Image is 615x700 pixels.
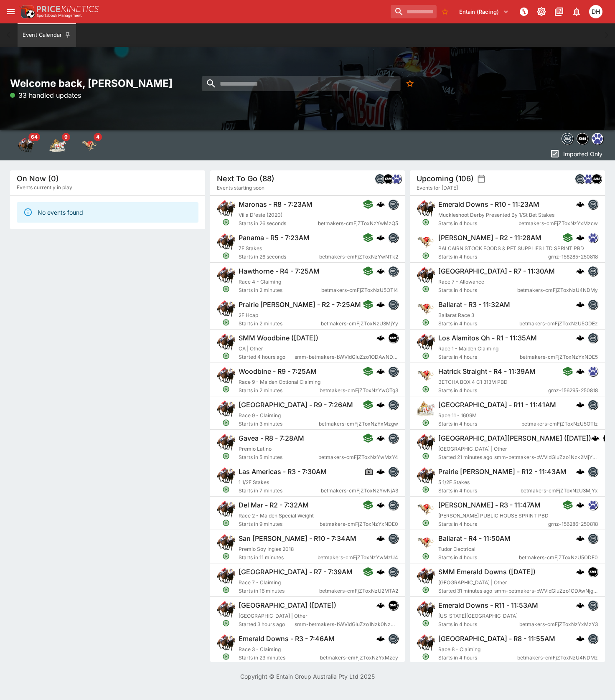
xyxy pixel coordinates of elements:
[577,501,585,509] div: cerberus
[519,219,598,228] span: betmakers-cmFjZToxNzYxMzcw
[319,587,398,595] span: betmakers-cmFjZToxNzU2MTA2
[389,534,398,543] img: betmakers.png
[422,386,430,393] svg: Open
[318,553,398,562] span: betmakers-cmFjZToxNzYwMzU4
[549,520,598,528] span: grnz-156286-250818
[239,245,262,251] span: 7F Stakes
[239,487,321,495] span: Starts in 7 minutes
[62,133,70,141] span: 9
[239,512,314,519] span: Race 2 - Maiden Special Weight
[577,267,585,275] img: logo-cerberus.svg
[376,501,385,509] img: logo-cerberus.svg
[577,133,588,145] div: samemeetingmulti
[201,76,400,91] input: search
[239,200,313,209] h6: Maronas - R8 - 7:23AM
[562,133,573,144] img: betmakers.png
[10,77,205,90] h2: Welcome back, [PERSON_NAME]
[388,500,398,510] div: betmakers
[376,534,385,543] img: logo-cerberus.svg
[217,333,235,351] img: horse_racing.png
[603,433,613,443] div: samemeetingmulti
[388,467,398,477] div: betmakers
[18,23,76,47] button: Event Calendar
[438,200,539,209] h6: Emerald Downs - R10 - 11:23AM
[376,401,385,409] img: logo-cerberus.svg
[588,366,598,376] div: grnz
[577,401,585,409] img: logo-cerberus.svg
[376,467,385,476] div: cerberus
[388,366,398,376] div: betmakers
[239,253,319,261] span: Starts in 26 seconds
[417,600,435,619] img: horse_racing.png
[239,386,320,395] span: Starts in 2 minutes
[81,137,98,154] img: greyhound_racing
[592,174,601,183] img: samemeetingmulti.png
[389,467,398,476] img: betmakers.png
[217,184,264,192] span: Events starting soon
[321,286,398,294] span: betmakers-cmFjZToxNzU5OTI4
[389,434,398,443] img: betmakers.png
[438,420,521,428] span: Starts in 4 hours
[376,233,385,242] img: logo-cerberus.svg
[589,367,598,376] img: grnz.png
[376,634,385,643] img: logo-cerberus.svg
[217,299,235,318] img: horse_racing.png
[389,367,398,376] img: betmakers.png
[438,386,548,395] span: Starts in 4 hours
[217,199,235,218] img: horse_racing.png
[384,174,393,183] img: samemeetingmulti.png
[217,634,235,652] img: horse_racing.png
[589,333,598,342] img: betmakers.png
[389,233,398,242] img: betmakers.png
[376,267,385,275] img: logo-cerberus.svg
[376,300,385,309] div: cerberus
[49,137,66,154] div: Harness Racing
[589,601,598,610] img: betmakers.png
[589,400,598,409] img: betmakers.png
[454,5,514,18] button: Select Tenant
[588,299,598,309] div: betmakers
[438,312,474,318] span: Ballarat Race 3
[49,137,66,154] img: harness_racing
[321,320,398,328] span: betmakers-cmFjZToxNzU3MjYy
[417,333,435,351] img: horse_racing.png
[217,266,235,284] img: horse_racing.png
[577,534,585,543] img: logo-cerberus.svg
[438,367,536,376] h6: Hatrick Straight - R4 - 11:39AM
[28,133,40,141] span: 64
[375,174,384,183] img: betmakers.png
[589,266,598,276] img: betmakers.png
[222,352,230,360] svg: Open
[438,279,484,285] span: Race 7 - Allowance
[577,200,585,208] img: logo-cerberus.svg
[577,233,585,242] div: cerberus
[438,233,541,242] h6: [PERSON_NAME] - R2 - 11:28AM
[320,654,398,662] span: betmakers-cmFjZToxNzYxMzcy
[577,267,585,275] div: cerberus
[577,367,585,375] img: logo-cerberus.svg
[417,533,435,552] img: greyhound_racing.png
[222,218,230,226] svg: Open
[587,3,605,21] button: Daniel Hooper
[376,434,385,442] div: cerberus
[422,452,430,460] svg: Open
[588,333,598,343] div: betmakers
[417,400,435,418] img: harness_racing.png
[422,252,430,259] svg: Open
[222,319,230,326] svg: Open
[534,4,549,19] button: Toggle light/dark mode
[239,300,361,309] h6: Prairie [PERSON_NAME] - R2 - 7:25AM
[239,286,321,294] span: Starts in 2 minutes
[589,634,598,643] img: betmakers.png
[547,147,605,160] button: Imported Only
[422,352,430,360] svg: Open
[375,174,385,184] div: betmakers
[388,333,398,343] div: samemeetingmulti
[319,253,398,261] span: betmakers-cmFjZToxNzYwNTk2
[438,534,511,543] h6: Ballarat - R4 - 11:50AM
[577,467,585,476] img: logo-cerberus.svg
[389,200,398,209] img: betmakers.png
[422,419,430,426] svg: Open
[319,420,398,428] span: betmakers-cmFjZToxNzYxMzgw
[222,252,230,259] svg: Open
